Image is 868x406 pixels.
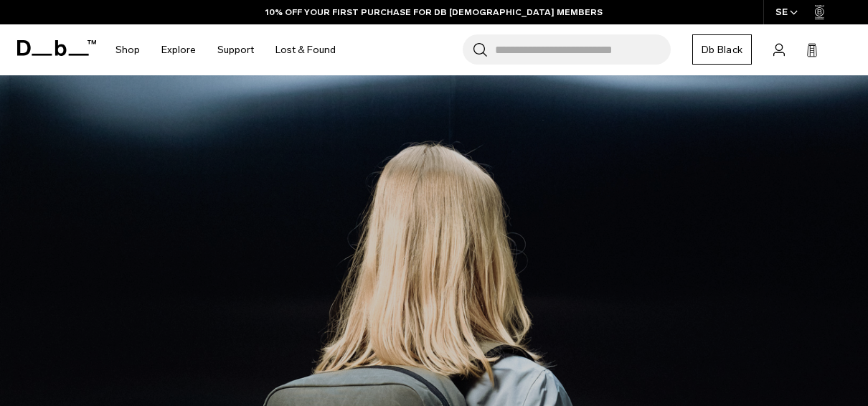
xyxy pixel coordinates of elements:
a: Shop [115,24,140,75]
a: Support [217,24,254,75]
a: Explore [161,24,196,75]
a: Db Black [692,34,752,65]
a: 10% OFF YOUR FIRST PURCHASE FOR DB [DEMOGRAPHIC_DATA] MEMBERS [265,6,603,19]
nav: Main Navigation [105,24,346,75]
a: Lost & Found [275,24,336,75]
